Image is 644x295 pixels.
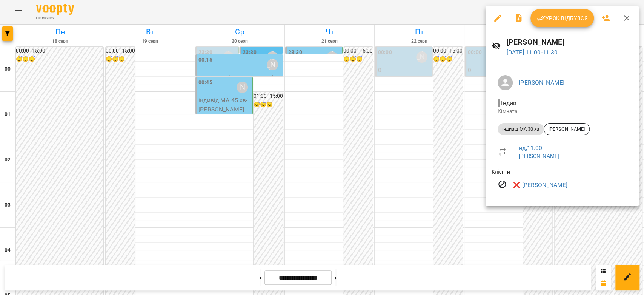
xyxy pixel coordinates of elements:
span: - Індив [498,99,518,107]
a: [PERSON_NAME] [519,79,564,86]
a: нд , 11:00 [519,144,542,151]
svg: Візит скасовано [498,180,507,189]
div: [PERSON_NAME] [544,123,590,135]
ul: Клієнти [492,168,633,197]
span: Урок відбувся [536,14,588,23]
a: [PERSON_NAME] [519,153,559,159]
a: [DATE] 11:00-11:30 [507,49,558,56]
span: [PERSON_NAME] [544,126,589,133]
a: ❌ [PERSON_NAME] [513,181,567,190]
p: Кімната [498,108,627,115]
span: індивід МА 30 хв [498,126,544,133]
h6: [PERSON_NAME] [507,36,633,48]
button: Урок відбувся [530,9,594,27]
